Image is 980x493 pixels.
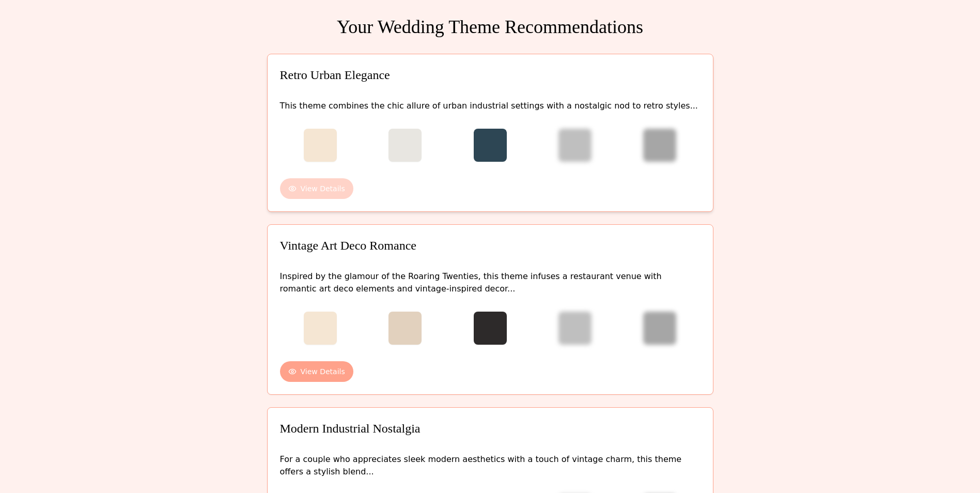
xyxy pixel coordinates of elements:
p: For a couple who appreciates sleek modern aesthetics with a touch of vintage charm, this theme of... [280,453,701,478]
h3: Vintage Art Deco Romance [280,237,701,254]
button: View Details [280,361,353,382]
h3: Modern Industrial Nostalgia [280,420,701,437]
p: Inspired by the glamour of the Roaring Twenties, this theme infuses a restaurant venue with roman... [280,270,701,295]
p: This theme combines the chic allure of urban industrial settings with a nostalgic nod to retro st... [280,100,701,112]
h3: Retro Urban Elegance [280,67,701,83]
button: View Details [280,178,353,199]
h1: Your Wedding Theme Recommendations [267,17,713,37]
